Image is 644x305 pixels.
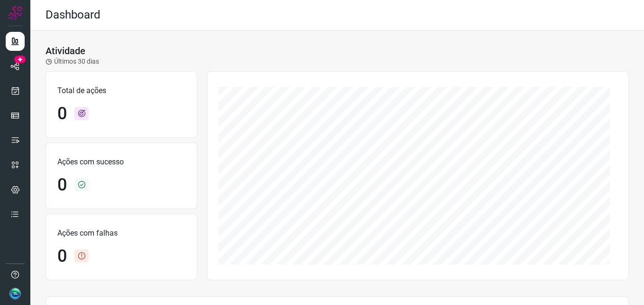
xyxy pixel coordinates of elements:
[46,8,101,22] h2: Dashboard
[57,228,185,239] p: Ações com falhas
[57,156,185,168] p: Ações com sucesso
[9,288,21,299] img: d1faacb7788636816442e007acca7356.jpg
[57,175,67,195] h1: 0
[46,45,85,57] h3: Atividade
[57,104,67,124] h1: 0
[57,246,67,267] h1: 0
[8,6,22,20] img: Logo
[57,85,185,96] p: Total de ações
[46,57,99,67] p: Últimos 30 dias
